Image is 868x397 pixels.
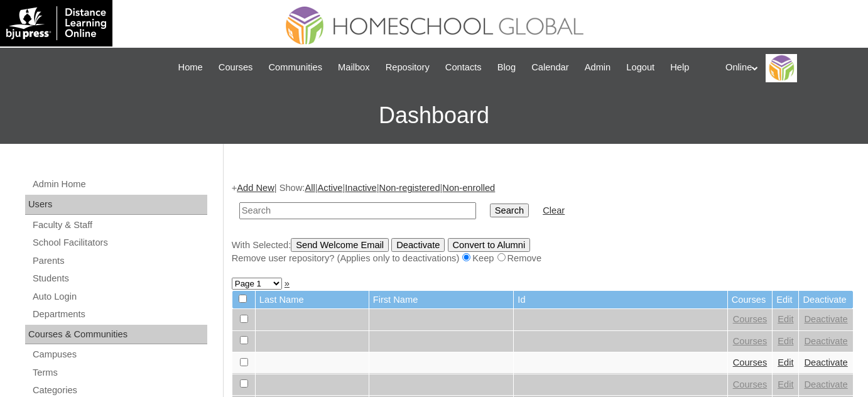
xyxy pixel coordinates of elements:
[232,182,854,264] div: + | Show: | | | |
[733,336,768,346] a: Courses
[490,204,529,217] input: Search
[804,336,847,346] a: Deactivate
[778,357,793,367] a: Edit
[497,60,516,75] span: Blog
[6,6,106,40] img: logo-white.png
[31,289,207,305] a: Auto Login
[578,60,617,75] a: Admin
[345,183,377,193] a: Inactive
[491,60,522,75] a: Blog
[445,60,482,75] span: Contacts
[804,357,847,367] a: Deactivate
[31,217,207,233] a: Faculty & Staff
[232,252,854,265] div: Remove user repository? (Applies only to deactivations) Keep Remove
[670,60,689,75] span: Help
[664,60,695,75] a: Help
[733,357,768,367] a: Courses
[31,235,207,251] a: School Facilitators
[232,238,854,265] div: With Selected:
[31,347,207,362] a: Campuses
[379,183,440,193] a: Non-registered
[531,60,568,75] span: Calendar
[256,291,369,309] td: Last Name
[778,336,793,346] a: Edit
[766,54,797,82] img: Online Academy
[804,379,847,389] a: Deactivate
[386,60,430,75] span: Repository
[442,183,495,193] a: Non-enrolled
[31,271,207,286] a: Students
[31,253,207,269] a: Parents
[620,60,661,75] a: Logout
[172,60,209,75] a: Home
[379,60,436,75] a: Repository
[369,291,514,309] td: First Name
[799,291,852,309] td: Deactivate
[268,60,322,75] span: Communities
[31,307,207,322] a: Departments
[6,87,862,144] h3: Dashboard
[31,177,207,192] a: Admin Home
[391,238,445,252] input: Deactivate
[626,60,654,75] span: Logout
[778,314,793,324] a: Edit
[318,183,343,193] a: Active
[804,314,847,324] a: Deactivate
[31,365,207,381] a: Terms
[725,54,855,82] div: Online
[733,314,768,324] a: Courses
[25,325,207,345] div: Courses & Communities
[448,238,531,252] input: Convert to Alumni
[728,291,773,309] td: Courses
[733,379,768,389] a: Courses
[285,278,290,288] a: »
[514,291,727,309] td: Id
[262,60,328,75] a: Communities
[25,195,207,215] div: Users
[332,60,376,75] a: Mailbox
[525,60,575,75] a: Calendar
[291,238,389,252] input: Send Welcome Email
[778,379,793,389] a: Edit
[305,183,315,193] a: All
[773,291,798,309] td: Edit
[219,60,253,75] span: Courses
[338,60,370,75] span: Mailbox
[212,60,259,75] a: Courses
[239,202,476,219] input: Search
[543,205,565,215] a: Clear
[237,183,274,193] a: Add New
[585,60,611,75] span: Admin
[439,60,488,75] a: Contacts
[178,60,203,75] span: Home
